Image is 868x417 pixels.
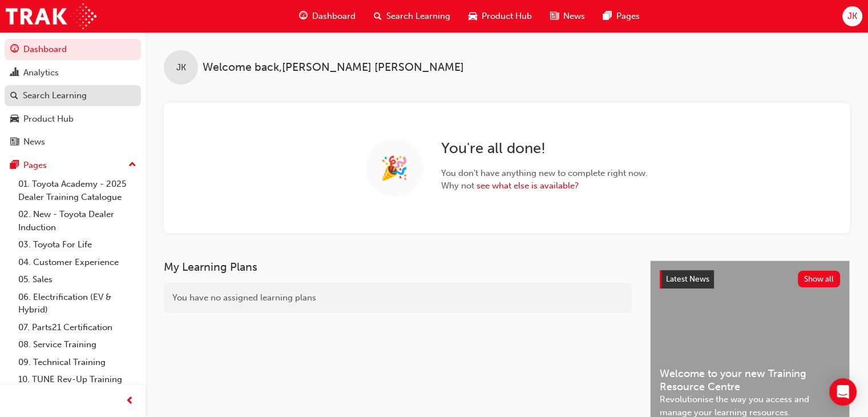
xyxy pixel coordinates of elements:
span: news-icon [550,9,559,23]
span: News [563,10,585,23]
span: 🎉 [380,162,409,175]
span: Latest News [666,274,709,284]
h2: You're all done! [441,139,648,158]
span: JK [176,61,186,74]
span: search-icon [374,9,382,23]
span: JK [847,10,857,23]
a: Product Hub [5,109,141,130]
a: 04. Customer Experience [14,254,141,271]
a: 06. Electrification (EV & Hybrid) [14,288,141,319]
a: 10. TUNE Rev-Up Training [14,371,141,388]
button: Pages [5,155,141,176]
a: 05. Sales [14,271,141,288]
a: guage-iconDashboard [290,5,365,28]
a: 01. Toyota Academy - 2025 Dealer Training Catalogue [14,175,141,206]
a: Analytics [5,62,141,83]
a: Dashboard [5,39,141,60]
span: Pages [616,10,640,23]
h3: My Learning Plans [164,260,632,274]
a: Search Learning [5,85,141,106]
a: News [5,131,141,153]
a: 09. Technical Training [14,354,141,371]
button: Show all [798,271,841,287]
span: pages-icon [603,9,612,23]
span: Why not [441,179,648,193]
span: prev-icon [126,394,134,408]
span: You don't have anything new to complete right now. [441,167,648,180]
a: 02. New - Toyota Dealer Induction [14,206,141,236]
div: Pages [23,159,47,172]
div: Analytics [23,66,59,79]
span: Search Learning [386,10,450,23]
button: DashboardAnalyticsSearch LearningProduct HubNews [5,37,141,155]
a: news-iconNews [541,5,594,28]
div: Product Hub [23,113,74,126]
span: Welcome back , [PERSON_NAME] [PERSON_NAME] [203,61,464,74]
a: 03. Toyota For Life [14,236,141,254]
span: news-icon [10,137,19,147]
a: see what else is available? [477,181,579,191]
span: search-icon [10,91,18,101]
div: You have no assigned learning plans [164,283,632,313]
a: Latest NewsShow all [660,270,840,288]
span: Welcome to your new Training Resource Centre [660,367,840,393]
span: guage-icon [10,45,19,55]
span: car-icon [469,9,477,23]
div: Search Learning [23,89,87,102]
a: pages-iconPages [594,5,649,28]
a: car-iconProduct Hub [459,5,541,28]
span: guage-icon [299,9,308,23]
span: Dashboard [312,10,356,23]
span: up-icon [128,158,136,173]
span: chart-icon [10,68,19,78]
span: pages-icon [10,161,19,171]
div: News [23,135,45,149]
div: Open Intercom Messenger [829,378,857,406]
a: 08. Service Training [14,336,141,354]
button: JK [842,6,862,26]
a: 07. Parts21 Certification [14,319,141,336]
span: car-icon [10,114,19,125]
a: search-iconSearch Learning [365,5,459,28]
img: Trak [6,3,96,29]
span: Product Hub [482,10,532,23]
